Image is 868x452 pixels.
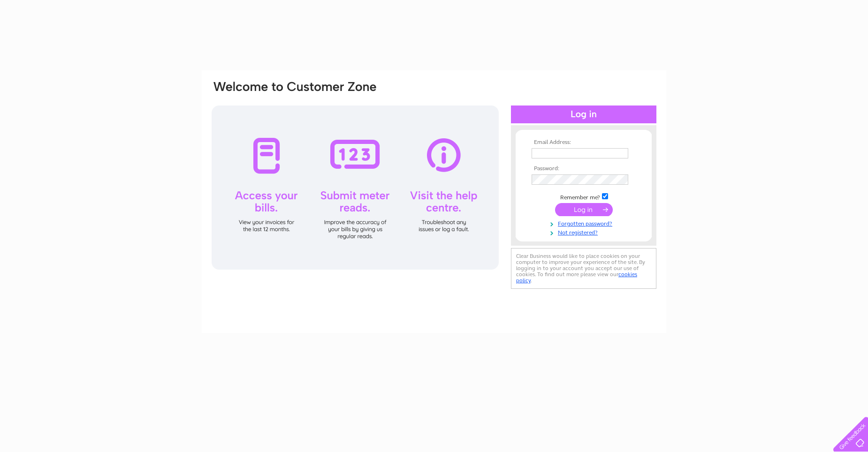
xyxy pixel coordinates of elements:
div: Clear Business would like to place cookies on your computer to improve your experience of the sit... [511,248,656,289]
a: Not registered? [532,227,638,236]
td: Remember me? [529,192,638,201]
a: Forgotten password? [532,218,638,227]
a: cookies policy [516,271,637,284]
th: Email Address: [529,139,638,146]
th: Password: [529,166,638,172]
input: Submit [555,203,613,216]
